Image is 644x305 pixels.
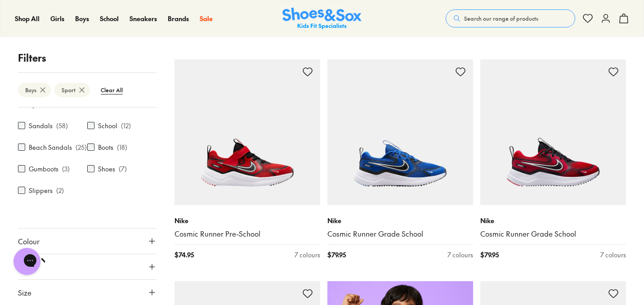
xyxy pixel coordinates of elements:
[119,164,127,174] p: ( 7 )
[54,83,90,97] btn: Sport
[168,14,189,23] a: Brands
[75,14,89,23] a: Boys
[18,236,40,247] span: Colour
[447,250,473,260] div: 7 colours
[282,8,362,30] a: Shoes & Sox
[327,250,346,260] span: $ 79.95
[50,14,64,23] a: Girls
[56,121,68,130] p: ( 58 )
[464,14,538,22] span: Search our range of products
[56,186,64,195] p: ( 2 )
[327,229,473,239] a: Cosmic Runner Grade School
[98,121,117,130] label: School
[76,143,87,152] p: ( 25 )
[18,83,51,97] btn: Boys
[174,250,194,260] span: $ 74.95
[446,9,575,27] button: Search our range of products
[327,216,473,225] p: Nike
[174,229,320,239] a: Cosmic Runner Pre-School
[98,164,115,174] label: Shoes
[94,82,130,98] btn: Clear All
[282,8,362,30] img: SNS_Logo_Responsive.svg
[62,164,70,174] p: ( 3 )
[295,250,320,260] div: 7 colours
[75,14,89,23] span: Boys
[29,143,72,152] label: Beach Sandals
[98,143,113,152] label: Boots
[18,254,157,279] button: Price
[480,216,626,225] p: Nike
[480,229,626,239] a: Cosmic Runner Grade School
[18,280,157,305] button: Size
[100,14,119,23] span: School
[600,250,626,260] div: 7 colours
[174,216,320,225] p: Nike
[200,14,213,23] a: Sale
[29,121,53,130] label: Sandals
[15,14,40,23] span: Shop All
[200,14,213,23] span: Sale
[29,164,58,174] label: Gumboots
[50,14,64,23] span: Girls
[117,143,127,152] p: ( 18 )
[18,50,157,65] p: Filters
[29,186,53,195] label: Slippers
[18,287,31,298] span: Size
[130,14,157,23] a: Sneakers
[100,14,119,23] a: School
[168,14,189,23] span: Brands
[480,250,499,260] span: $ 79.95
[121,121,131,130] p: ( 12 )
[130,14,157,23] span: Sneakers
[15,14,40,23] a: Shop All
[9,245,45,278] iframe: Gorgias live chat messenger
[18,229,157,254] button: Colour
